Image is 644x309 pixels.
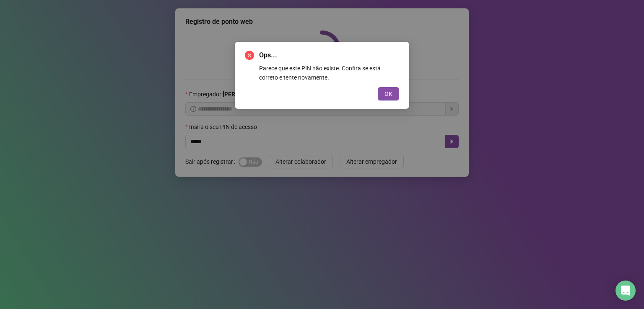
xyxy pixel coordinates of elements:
span: close-circle [245,51,254,60]
button: OK [378,87,399,100]
div: Open Intercom Messenger [615,281,636,301]
span: Ops... [259,50,399,60]
span: OK [384,89,392,98]
div: Parece que este PIN não existe. Confira se está correto e tente novamente. [259,64,399,82]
